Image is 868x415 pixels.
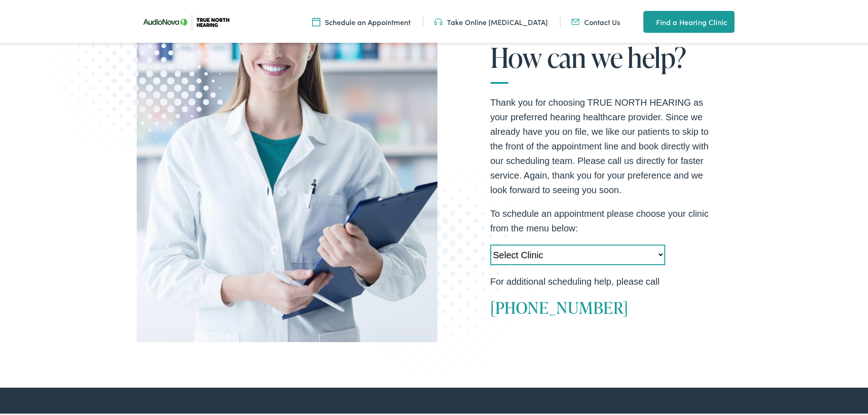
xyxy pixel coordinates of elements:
[547,41,586,71] span: can
[490,294,628,317] a: [PHONE_NUMBER]
[490,205,709,234] p: To schedule an appointment please choose your clinic from the menu below:
[643,9,734,31] a: Find a Hearing Clinic
[591,41,622,71] span: we
[490,41,542,71] span: How
[312,15,411,25] a: Schedule an Appointment
[434,15,548,25] a: Take Online [MEDICAL_DATA]
[434,15,442,25] img: Headphones icon in color code ffb348
[627,41,686,71] span: help?
[317,157,558,405] img: Bottom portion of a graphic image with a halftone pattern, adding to the site's aesthetic appeal.
[490,93,709,195] p: Thank you for choosing TRUE NORTH HEARING as your preferred hearing healthcare provider. Since we...
[571,15,620,25] a: Contact Us
[312,15,320,25] img: Icon symbolizing a calendar in color code ffb348
[643,15,652,26] img: utility icon
[571,15,580,25] img: Mail icon in color code ffb348, used for communication purposes
[490,272,709,287] p: For additional scheduling help, please call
